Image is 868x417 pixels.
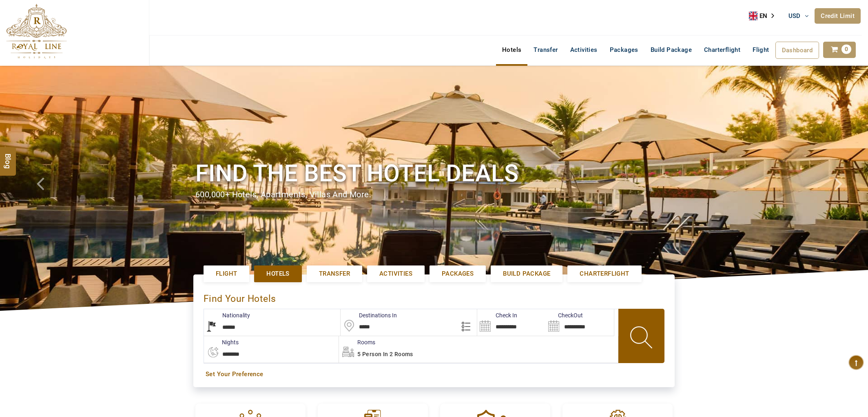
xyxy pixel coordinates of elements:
a: Hotels [496,42,527,58]
a: Flight [204,265,249,282]
label: Check In [477,311,517,319]
span: Build Package [503,270,550,278]
span: Packages [442,270,474,278]
span: Dashboard [782,47,813,54]
span: Hotels [266,270,289,278]
a: Credit Limit [815,8,861,24]
aside: Language selected: English [749,10,780,22]
label: Nationality [204,311,250,319]
h1: Find the best hotel deals [195,158,673,189]
span: Flight [216,270,237,278]
a: Charterflight [567,265,641,282]
a: Packages [430,265,486,282]
label: Destinations In [341,311,397,319]
span: Activities [379,270,412,278]
a: Hotels [254,265,301,282]
a: Transfer [527,42,564,58]
a: Flight [746,42,775,50]
span: Flight [753,46,769,54]
a: Activities [367,265,425,282]
label: CheckOut [546,311,583,319]
a: Charterflight [698,42,746,58]
a: Packages [604,42,644,58]
a: Build Package [491,265,562,282]
span: Transfer [319,270,350,278]
span: 5 Person in 2 Rooms [357,351,413,357]
span: Charterflight [704,46,740,54]
div: Find Your Hotels [204,285,664,309]
span: Blog [3,154,13,161]
a: Activities [564,42,604,58]
span: USD [788,12,801,20]
span: 0 [841,45,851,54]
div: Language [749,10,780,22]
a: Set Your Preference [206,370,662,379]
label: nights [204,338,239,346]
a: Build Package [644,42,698,58]
a: Transfer [307,265,362,282]
a: 0 [823,42,856,58]
a: EN [749,10,780,22]
div: 600,000+ hotels, apartments, villas and more. [195,189,673,201]
input: Search [546,309,614,336]
span: Charterflight [580,270,629,278]
img: The Royal Line Holidays [6,4,67,59]
input: Search [477,309,545,336]
label: Rooms [339,338,375,346]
